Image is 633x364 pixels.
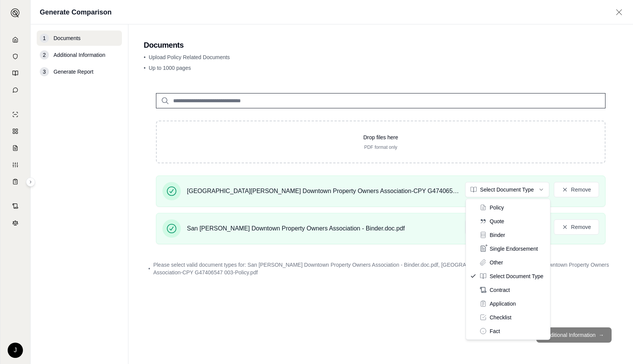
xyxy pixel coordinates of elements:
[490,245,538,253] span: Single Endorsement
[490,272,544,280] span: Select Document Type
[490,286,510,294] span: Contract
[490,204,504,211] span: Policy
[490,327,500,335] span: Fact
[490,314,511,321] span: Checklist
[490,231,505,239] span: Binder
[490,300,516,308] span: Application
[490,217,504,225] span: Quote
[490,259,503,266] span: Other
